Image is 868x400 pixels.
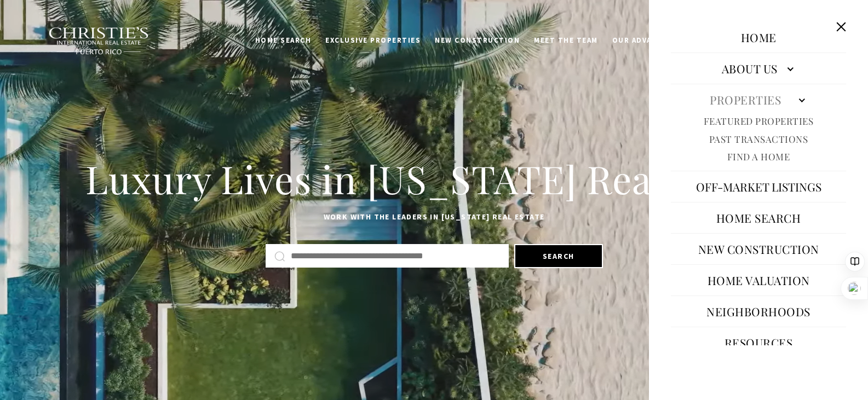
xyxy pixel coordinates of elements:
img: Christie's International Real Estate black text logo [48,27,150,55]
a: Our Advantage [605,30,685,51]
button: Close this option [831,16,852,37]
button: Search [514,244,603,268]
a: Meet the Team [527,30,605,51]
div: Call or text [DATE], we are here to help! [12,35,158,43]
a: Exclusive Properties [318,30,428,51]
a: Resources [719,329,798,356]
input: Search by Address, City, or Neighborhood [291,249,500,263]
div: Do you have questions? [12,25,158,32]
h1: Luxury Lives in [US_STATE] Real Estate [78,155,790,203]
a: Home [735,24,782,50]
span: I agree to be contacted by [PERSON_NAME] International Real Estate PR via text, call & email. To ... [14,67,156,88]
a: Home Search [711,205,807,231]
span: [PHONE_NUMBER] [45,51,136,62]
span: Our Advantage [612,36,678,45]
button: Off-Market Listings [691,173,827,200]
span: Exclusive Properties [325,36,421,45]
p: Work with the leaders in [US_STATE] Real Estate [78,211,790,224]
a: Home Valuation [702,267,815,293]
a: Home Search [248,30,319,51]
a: About Us [671,55,846,82]
a: Neighborhoods [701,298,816,324]
span: New Construction [435,36,520,45]
a: New Construction [428,30,527,51]
a: Past Transactions [709,133,808,146]
a: Featured Properties [704,115,814,127]
a: Find A Home [727,150,790,163]
a: Properties [671,86,846,113]
a: New Construction [693,236,825,262]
